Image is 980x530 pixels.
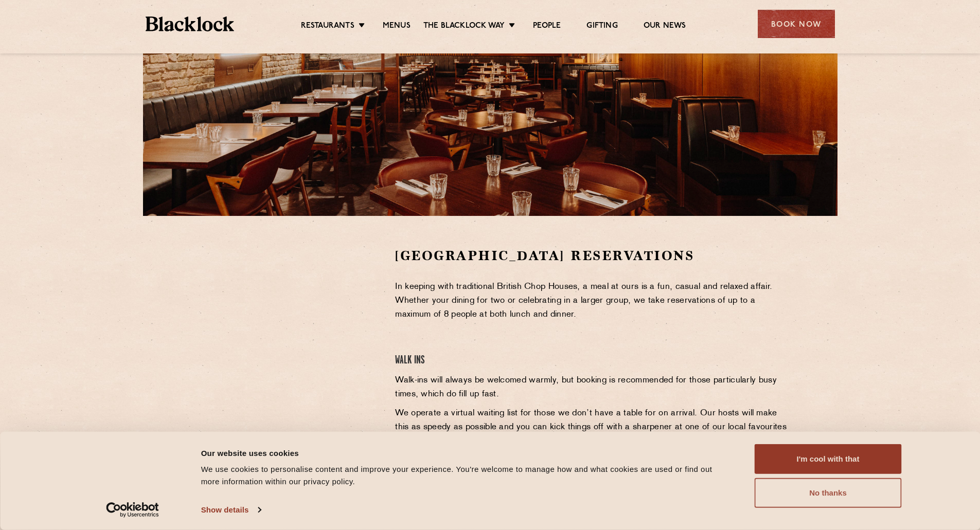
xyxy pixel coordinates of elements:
[146,16,235,31] img: BL_Textured_Logo-footer-cropped.svg
[758,10,835,38] div: Book Now
[201,447,732,459] div: Our website uses cookies
[644,21,686,32] a: Our News
[87,502,177,518] a: Usercentrics Cookiebot - opens in a new window
[395,280,790,322] p: In keeping with traditional British Chop Houses, a meal at ours is a fun, casual and relaxed affa...
[201,463,732,488] div: We use cookies to personalise content and improve your experience. You're welcome to manage how a...
[201,502,261,518] a: Show details
[395,407,790,448] p: We operate a virtual waiting list for those we don’t have a table for on arrival. Our hosts will ...
[383,21,411,32] a: Menus
[755,444,902,474] button: I'm cool with that
[423,21,505,32] a: The Blacklock Way
[395,374,790,401] p: Walk-ins will always be welcomed warmly, but booking is recommended for those particularly busy t...
[755,478,902,508] button: No thanks
[227,247,343,401] iframe: OpenTable make booking widget
[533,21,561,32] a: People
[586,21,617,32] a: Gifting
[395,247,790,265] h2: [GEOGRAPHIC_DATA] Reservations
[301,21,354,32] a: Restaurants
[395,354,790,368] h4: Walk Ins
